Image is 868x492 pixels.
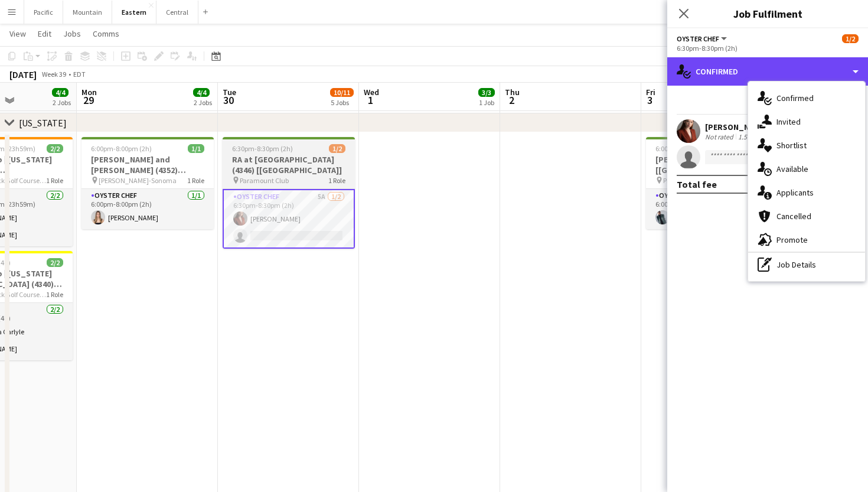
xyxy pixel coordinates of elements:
span: Tue [223,87,236,97]
span: Week 39 [39,70,68,79]
span: 1/1 [188,144,204,153]
span: 1 [362,93,379,107]
div: 1.59mi [736,132,761,141]
span: Wed [364,87,379,97]
div: 5 Jobs [331,98,353,107]
span: Jobs [63,28,81,39]
a: Jobs [58,26,86,41]
div: Not rated [705,132,736,141]
div: [PERSON_NAME] [705,122,775,132]
app-job-card: 6:30pm-8:30pm (2h)1/2RA at [GEOGRAPHIC_DATA] (4346) [[GEOGRAPHIC_DATA]] Paramount Club1 RoleOyste... [223,137,355,249]
div: [US_STATE] [19,117,67,129]
span: Comms [93,28,119,39]
div: EDT [73,70,86,79]
div: 2 Jobs [53,98,71,107]
span: 6:00pm-8:00pm (2h) [655,144,716,153]
span: 1 Role [46,176,63,185]
span: 10/11 [330,88,354,97]
h3: [PERSON_NAME] and [PERSON_NAME] (4352) [[GEOGRAPHIC_DATA]] [81,154,214,175]
span: Private Residence ([GEOGRAPHIC_DATA], [GEOGRAPHIC_DATA]) [663,176,752,185]
span: Edit [38,28,51,39]
h3: [PERSON_NAME] (4152) [[GEOGRAPHIC_DATA]] [646,154,778,175]
span: 6:30pm-8:30pm (2h) [232,144,293,153]
span: 3/3 [478,88,495,97]
a: Comms [88,26,124,41]
h3: Job Fulfilment [667,6,868,21]
span: Invited [776,116,801,127]
div: Confirmed [667,57,868,86]
button: Central [156,1,198,24]
span: 1/2 [842,34,859,43]
span: 1 Role [328,176,345,185]
div: 6:30pm-8:30pm (2h) [677,44,859,53]
span: Cancelled [776,211,811,221]
div: Total fee [677,178,717,190]
div: [DATE] [9,69,37,80]
a: View [5,26,31,41]
button: Pacific [24,1,63,24]
button: Mountain [63,1,112,24]
a: Edit [33,26,56,41]
span: 6:00pm-8:00pm (2h) [91,144,152,153]
span: 29 [80,93,97,107]
span: View [9,28,26,39]
app-job-card: 6:00pm-8:00pm (2h)1/1[PERSON_NAME] (4152) [[GEOGRAPHIC_DATA]] Private Residence ([GEOGRAPHIC_DATA... [646,137,778,229]
span: [PERSON_NAME]-Sonoma [99,176,177,185]
span: 4/4 [193,88,210,97]
span: Applicants [776,187,814,198]
span: Oyster Chef [677,34,719,43]
span: Thu [505,87,520,97]
span: Shortlist [776,140,807,151]
span: 4/4 [52,88,68,97]
span: 2/2 [47,258,63,267]
app-card-role: Oyster Chef1/16:00pm-8:00pm (2h)[PERSON_NAME] [81,189,214,229]
button: Oyster Chef [677,34,729,43]
button: Eastern [112,1,156,24]
span: Mon [81,87,97,97]
app-card-role: Oyster Chef5A1/26:30pm-8:30pm (2h)[PERSON_NAME] [223,189,355,249]
span: 1/2 [329,144,345,153]
span: 2/2 [47,144,63,153]
app-job-card: 6:00pm-8:00pm (2h)1/1[PERSON_NAME] and [PERSON_NAME] (4352) [[GEOGRAPHIC_DATA]] [PERSON_NAME]-Son... [81,137,214,229]
span: Promote [776,234,808,245]
span: Confirmed [776,93,814,103]
span: Paramount Club [240,176,289,185]
span: Available [776,164,808,174]
div: 1 Job [479,98,494,107]
app-card-role: Oyster Chef1/16:00pm-8:00pm (2h)[PERSON_NAME] [646,189,778,229]
h3: RA at [GEOGRAPHIC_DATA] (4346) [[GEOGRAPHIC_DATA]] [223,154,355,175]
span: Fri [646,87,655,97]
span: 2 [503,93,520,107]
div: Job Details [748,253,865,276]
span: 1 Role [187,176,204,185]
span: 30 [221,93,236,107]
span: 1 Role [46,290,63,299]
div: 2 Jobs [194,98,212,107]
span: 3 [644,93,655,107]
